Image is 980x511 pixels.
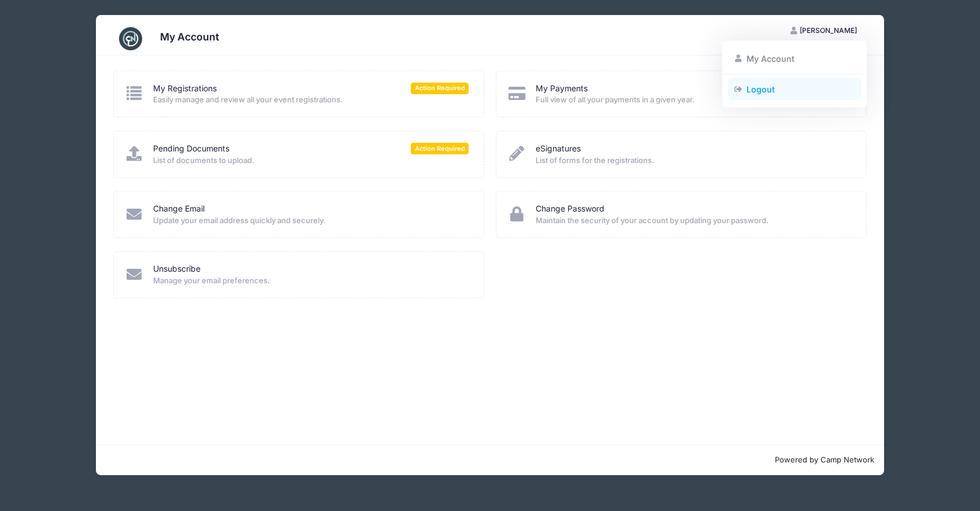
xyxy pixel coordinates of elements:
a: My Payments [536,83,588,95]
a: Logout [728,78,862,100]
span: Maintain the security of your account by updating your password. [536,215,851,227]
span: Action Required [411,83,469,94]
h3: My Account [160,31,219,43]
span: Full view of all your payments in a given year. [536,94,851,106]
span: Easily manage and review all your event registrations. [153,94,469,106]
span: Action Required [411,143,469,154]
span: [PERSON_NAME] [800,26,857,35]
span: Update your email address quickly and securely. [153,215,469,227]
a: Unsubscribe [153,263,201,275]
a: My Account [728,48,862,70]
a: eSignatures [536,143,581,155]
span: Manage your email preferences. [153,275,469,287]
span: List of documents to upload. [153,155,469,166]
div: [PERSON_NAME] [722,40,867,108]
button: [PERSON_NAME] [781,21,867,40]
a: Change Email [153,203,205,215]
a: Pending Documents [153,143,229,155]
a: Change Password [536,203,604,215]
a: My Registrations [153,83,217,95]
p: Powered by Camp Network [106,454,875,466]
img: CampNetwork [119,27,142,50]
span: List of forms for the registrations. [536,155,851,166]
